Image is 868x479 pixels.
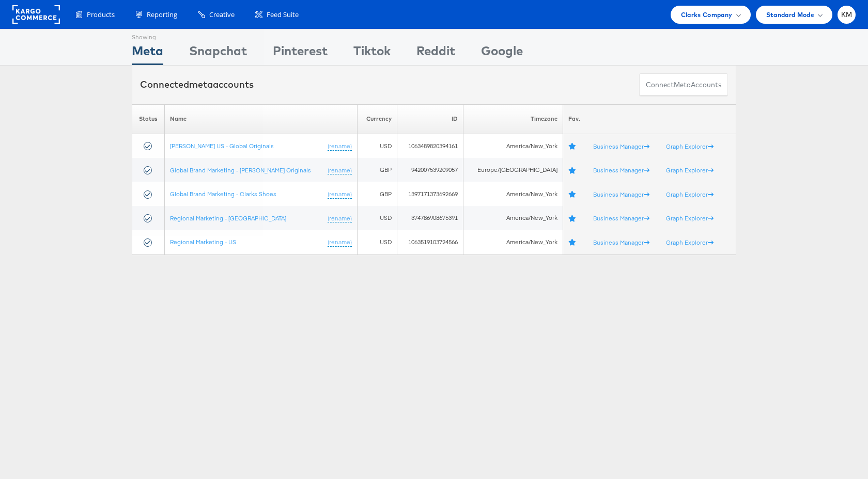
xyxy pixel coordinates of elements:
button: ConnectmetaAccounts [639,73,728,97]
a: [PERSON_NAME] US - Global Originals [170,141,274,149]
div: Meta [132,42,163,65]
th: ID [397,104,463,134]
span: KM [841,11,853,18]
td: America/New_York [463,230,563,254]
div: Connected accounts [140,78,254,91]
td: Europe/[GEOGRAPHIC_DATA] [463,158,563,182]
td: 942007539209057 [397,158,463,182]
a: Graph Explorer [666,166,714,173]
a: Graph Explorer [666,142,714,150]
a: Regional Marketing - [GEOGRAPHIC_DATA] [170,214,286,221]
a: Graph Explorer [666,190,714,198]
td: GBP [358,158,397,182]
td: America/New_York [463,206,563,230]
td: 1063519103724566 [397,230,463,254]
th: Timezone [463,104,563,134]
div: Pinterest [273,42,328,65]
span: Products [87,10,115,20]
div: Showing [132,29,163,42]
th: Currency [358,104,397,134]
a: Business Manager [593,166,649,173]
span: Creative [209,10,235,20]
th: Name [164,104,358,134]
a: Regional Marketing - US [170,237,236,245]
a: (rename) [328,141,352,150]
a: Global Brand Marketing - Clarks Shoes [170,189,276,197]
a: (rename) [328,214,352,222]
div: Reddit [416,42,455,65]
span: meta [674,80,691,90]
a: (rename) [328,237,352,246]
div: Tiktok [353,42,391,65]
div: Google [481,42,523,65]
a: (rename) [328,166,352,174]
th: Status [132,104,165,134]
a: (rename) [328,189,352,198]
a: Business Manager [593,142,649,150]
a: Business Manager [593,190,649,198]
td: USD [358,206,397,230]
span: Reporting [147,10,177,20]
td: 374786908675391 [397,206,463,230]
span: Standard Mode [766,9,814,20]
span: Clarks Company [681,9,733,20]
td: USD [358,134,397,158]
td: America/New_York [463,182,563,206]
a: Graph Explorer [666,238,714,246]
span: Feed Suite [267,10,299,20]
td: USD [358,230,397,254]
div: Snapchat [189,42,247,65]
a: Business Manager [593,238,649,246]
td: America/New_York [463,134,563,158]
span: meta [189,78,213,90]
a: Business Manager [593,214,649,221]
td: 1397171373692669 [397,182,463,206]
td: GBP [358,182,397,206]
a: Graph Explorer [666,214,714,221]
td: 1063489820394161 [397,134,463,158]
a: Global Brand Marketing - [PERSON_NAME] Originals [170,166,311,173]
